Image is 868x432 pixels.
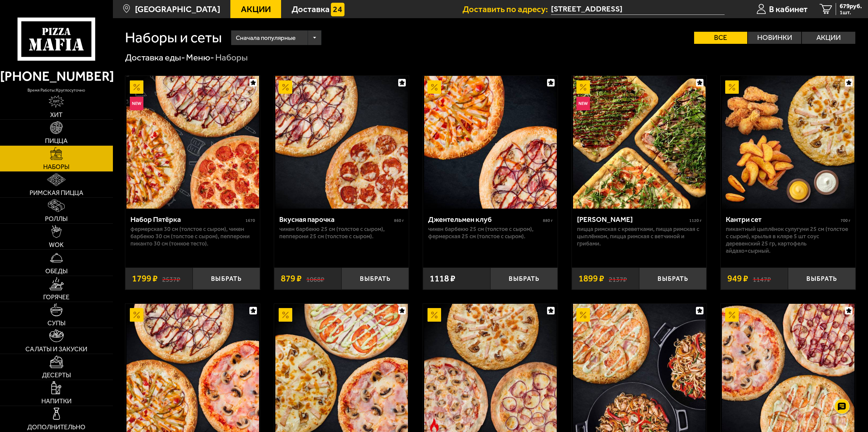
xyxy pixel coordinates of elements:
span: Римская пицца [30,190,83,196]
s: 1147 ₽ [753,274,771,283]
img: Набор Пятёрка [127,76,259,209]
p: Чикен Барбекю 25 см (толстое с сыром), Пепперони 25 см (толстое с сыром). [279,226,404,240]
button: Выбрать [490,268,558,290]
p: Пикантный цыплёнок сулугуни 25 см (толстое с сыром), крылья в кляре 5 шт соус деревенский 25 гр, ... [726,226,850,255]
img: Акционный [725,80,739,94]
img: Акционный [279,80,292,94]
img: Джентельмен клуб [424,76,557,209]
span: Горячее [43,294,69,300]
div: Вкусная парочка [279,215,392,224]
span: 1899 ₽ [578,274,604,283]
span: 949 ₽ [727,274,748,283]
img: Акционный [130,308,143,322]
a: Меню- [186,52,214,63]
span: В кабинет [769,5,808,14]
a: АкционныйКантри сет [721,76,855,209]
span: [GEOGRAPHIC_DATA] [135,5,220,14]
a: АкционныйВкусная парочка [274,76,409,209]
label: Акции [802,32,855,44]
span: Дополнительно [27,424,85,430]
button: Выбрать [639,268,706,290]
p: Пицца Римская с креветками, Пицца Римская с цыплёнком, Пицца Римская с ветчиной и грибами. [577,226,702,247]
span: Роллы [45,216,68,222]
span: Салаты и закуски [25,346,87,352]
span: 879 ₽ [281,274,302,283]
span: Наборы [43,164,69,170]
img: Новинка [576,97,590,110]
span: Доставка [292,5,330,14]
span: 1799 ₽ [132,274,158,283]
img: Акционный [725,308,739,322]
s: 1068 ₽ [306,274,324,283]
span: WOK [49,242,64,248]
img: Акционный [130,80,143,94]
img: Акционный [279,308,292,322]
img: Мама Миа [573,76,706,209]
input: Ваш адрес доставки [551,4,725,15]
a: АкционныйНовинкаНабор Пятёрка [125,76,260,209]
a: АкционныйНовинкаМама Миа [572,76,706,209]
span: Супы [47,320,66,326]
img: Острое блюдо [428,418,441,432]
img: Акционный [576,80,590,94]
span: 679 руб. [840,3,862,9]
div: Джентельмен клуб [428,215,541,224]
img: Акционный [576,308,590,322]
a: Доставка еды- [125,52,185,63]
span: Напитки [41,398,72,404]
span: 700 г [841,218,850,223]
s: 2137 ₽ [609,274,627,283]
span: 1670 [245,218,255,223]
span: Десерты [42,372,71,378]
span: Бухарестская улица, 23к1 [551,4,725,15]
img: Новинка [130,97,143,110]
span: 1118 ₽ [430,274,455,283]
button: Выбрать [341,268,409,290]
button: Выбрать [193,268,260,290]
img: 15daf4d41897b9f0e9f617042186c801.svg [331,3,344,16]
img: Акционный [428,80,441,94]
label: Новинки [748,32,801,44]
div: Набор Пятёрка [130,215,244,224]
span: Сначала популярные [236,29,296,47]
button: Выбрать [788,268,855,290]
span: Хит [50,112,62,118]
p: Чикен Барбекю 25 см (толстое с сыром), Фермерская 25 см (толстое с сыром). [428,226,553,240]
img: Кантри сет [722,76,854,209]
img: Акционный [428,308,441,322]
span: Обеды [45,268,68,274]
img: Вкусная парочка [275,76,408,209]
span: Доставить по адресу: [463,5,551,14]
div: Кантри сет [726,215,839,224]
span: 880 г [543,218,553,223]
div: [PERSON_NAME] [577,215,688,224]
h1: Наборы и сеты [125,30,222,45]
span: 1 шт. [840,10,862,15]
s: 2537 ₽ [162,274,180,283]
span: Акции [241,5,271,14]
a: АкционныйДжентельмен клуб [423,76,558,209]
span: 1120 г [689,218,702,223]
span: 860 г [394,218,404,223]
span: Пицца [45,138,68,144]
div: Наборы [215,52,248,63]
p: Фермерская 30 см (толстое с сыром), Чикен Барбекю 30 см (толстое с сыром), Пепперони Пиканто 30 с... [130,226,255,247]
label: Все [694,32,748,44]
